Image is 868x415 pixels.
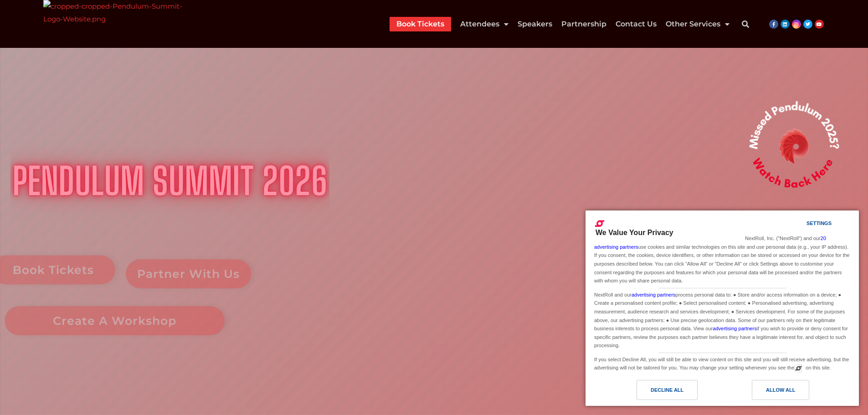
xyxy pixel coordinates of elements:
[592,353,852,373] div: If you select Decline All, you will still be able to view content on this site and you will still...
[518,17,552,31] a: Speakers
[390,17,729,31] nav: Menu
[5,306,225,335] a: Create A Workshop
[592,233,852,286] div: NextRoll, Inc. ("NextRoll") and our use cookies and similar technologies on this site and use per...
[596,229,673,236] span: We Value Your Privacy
[592,288,852,351] div: NextRoll and our process personal data to: ● Store and/or access information on a device; ● Creat...
[766,385,795,395] div: Allow All
[722,380,853,405] a: Allow All
[126,259,251,288] a: Partner With Us
[594,236,826,250] a: 20 advertising partners
[632,292,676,297] a: advertising partners
[666,17,729,31] a: Other Services
[591,380,722,405] a: Decline All
[396,17,444,31] a: Book Tickets
[806,218,832,228] div: Settings
[10,229,343,251] rs-layer: The World's No.1 Business & Leadership Summit
[736,15,755,33] div: Search
[651,385,683,395] div: Decline All
[791,216,812,233] a: Settings
[561,17,606,31] a: Partnership
[616,17,657,31] a: Contact Us
[713,326,757,331] a: advertising partners
[460,17,508,31] a: Attendees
